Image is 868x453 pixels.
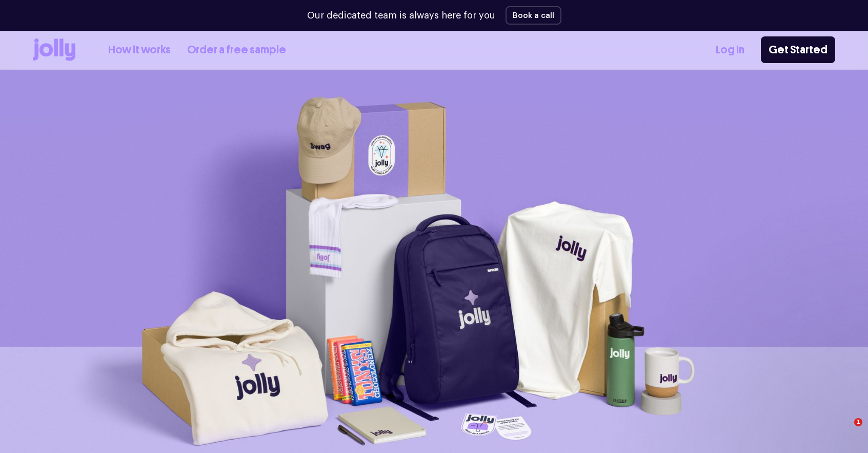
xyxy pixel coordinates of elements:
iframe: Intercom live chat [833,418,858,443]
a: Get Started [761,36,835,63]
a: How it works [108,42,171,58]
p: Our dedicated team is always here for you [307,9,495,23]
a: Order a free sample [187,42,286,58]
span: 1 [854,418,862,426]
button: Book a call [506,6,561,25]
a: Log In [716,42,744,58]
